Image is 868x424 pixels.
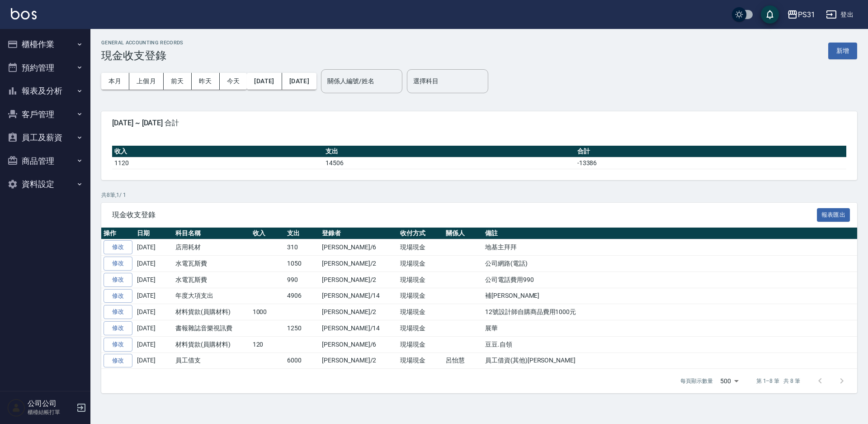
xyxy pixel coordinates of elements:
td: 310 [285,239,320,256]
button: 昨天 [192,73,220,90]
td: 990 [285,272,320,288]
td: 1120 [112,157,323,169]
button: 本月 [101,73,129,90]
button: 前天 [164,73,192,90]
button: 報表及分析 [4,79,87,103]
h2: GENERAL ACCOUNTING RECORDS [101,40,184,46]
span: 現金收支登錄 [112,210,817,219]
td: [PERSON_NAME]/14 [320,288,398,304]
p: 每頁顯示數量 [680,377,713,385]
td: [DATE] [135,288,173,304]
button: save [761,5,779,24]
td: 材料貨款(員購材料) [173,304,250,320]
a: 修改 [104,273,132,287]
div: 500 [717,369,742,393]
td: 員工借資(其他)[PERSON_NAME] [483,353,857,369]
th: 收入 [250,228,285,239]
button: 新增 [828,43,857,59]
p: 第 1–8 筆 共 8 筆 [756,377,800,385]
td: 現場現金 [398,272,443,288]
button: 櫃檯作業 [4,33,87,56]
td: 水電瓦斯費 [173,256,250,272]
th: 收入 [112,146,323,157]
td: 現場現金 [398,256,443,272]
a: 新增 [828,46,857,55]
img: Person [7,399,25,417]
td: 現場現金 [398,304,443,320]
a: 修改 [104,321,132,335]
td: 1050 [285,256,320,272]
td: 6000 [285,353,320,369]
td: 公司電話費用990 [483,272,857,288]
button: 商品管理 [4,149,87,173]
th: 合計 [575,146,846,157]
th: 收付方式 [398,228,443,239]
th: 操作 [101,228,135,239]
td: 現場現金 [398,288,443,304]
td: [PERSON_NAME]/2 [320,272,398,288]
td: [DATE] [135,256,173,272]
a: 修改 [104,338,132,352]
td: 地基主拜拜 [483,239,857,256]
td: 年度大項支出 [173,288,250,304]
td: 展華 [483,320,857,337]
td: 書報雜誌音樂視訊費 [173,320,250,337]
td: [PERSON_NAME]/14 [320,320,398,337]
td: [DATE] [135,272,173,288]
td: 店用耗材 [173,239,250,256]
th: 支出 [323,146,575,157]
td: [PERSON_NAME]/2 [320,353,398,369]
th: 關係人 [443,228,483,239]
a: 修改 [104,240,132,254]
a: 修改 [104,305,132,319]
td: 120 [250,336,285,353]
button: [DATE] [247,73,282,90]
td: 公司網路(電話) [483,256,857,272]
th: 科目名稱 [173,228,250,239]
button: 員工及薪資 [4,126,87,149]
button: 上個月 [129,73,164,90]
td: [DATE] [135,304,173,320]
button: 今天 [220,73,247,90]
td: 12號設計師自購商品費用1000元 [483,304,857,320]
td: 呂怡慧 [443,353,483,369]
button: PS31 [783,5,819,24]
td: 水電瓦斯費 [173,272,250,288]
td: 豆豆.自領 [483,336,857,353]
td: [PERSON_NAME]/2 [320,256,398,272]
td: -13386 [575,157,846,169]
button: [DATE] [282,73,316,90]
td: 補[PERSON_NAME] [483,288,857,304]
td: [PERSON_NAME]/2 [320,304,398,320]
td: 現場現金 [398,336,443,353]
a: 報表匯出 [817,210,850,219]
p: 櫃檯結帳打單 [28,408,74,416]
span: [DATE] ~ [DATE] 合計 [112,119,846,128]
td: 1000 [250,304,285,320]
th: 支出 [285,228,320,239]
th: 登錄者 [320,228,398,239]
td: 材料貨款(員購材料) [173,336,250,353]
td: 現場現金 [398,239,443,256]
td: [DATE] [135,320,173,337]
td: [DATE] [135,353,173,369]
div: PS31 [798,9,815,20]
td: [PERSON_NAME]/6 [320,239,398,256]
button: 登出 [822,6,857,23]
td: [DATE] [135,239,173,256]
td: 14506 [323,157,575,169]
td: 1250 [285,320,320,337]
td: 現場現金 [398,320,443,337]
button: 預約管理 [4,56,87,80]
p: 共 8 筆, 1 / 1 [101,191,857,199]
td: [DATE] [135,336,173,353]
button: 客戶管理 [4,103,87,126]
button: 報表匯出 [817,208,850,222]
td: 員工借支 [173,353,250,369]
a: 修改 [104,354,132,368]
td: 現場現金 [398,353,443,369]
img: Logo [11,8,37,19]
h3: 現金收支登錄 [101,49,184,62]
h5: 公司公司 [28,399,74,408]
td: [PERSON_NAME]/6 [320,336,398,353]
